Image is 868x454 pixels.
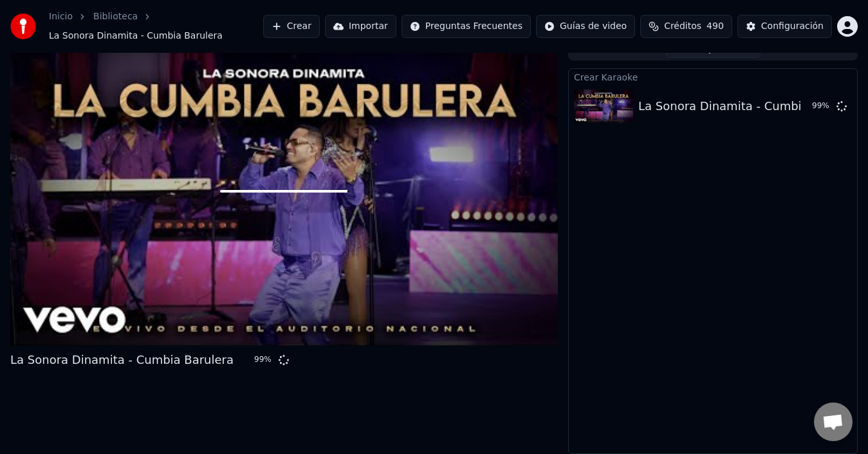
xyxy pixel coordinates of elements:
[10,14,36,39] img: youka
[402,15,531,38] button: Preguntas Frecuentes
[664,20,701,33] span: Créditos
[569,69,857,84] div: Crear Karaoke
[737,15,832,38] button: Configuración
[49,10,263,43] nav: breadcrumb
[812,101,831,111] div: 99 %
[49,30,223,43] span: La Sonora Dinamita - Cumbia Barulera
[761,20,824,33] div: Configuración
[263,15,320,38] button: Crear
[325,15,396,38] button: Importar
[640,15,732,38] button: Créditos490
[49,10,73,23] a: Inicio
[814,402,853,441] a: Chat abierto
[638,97,862,115] div: La Sonora Dinamita - Cumbia Barulera
[10,351,234,369] div: La Sonora Dinamita - Cumbia Barulera
[254,355,273,365] div: 99 %
[536,15,635,38] button: Guías de video
[706,20,724,33] span: 490
[93,10,138,23] a: Biblioteca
